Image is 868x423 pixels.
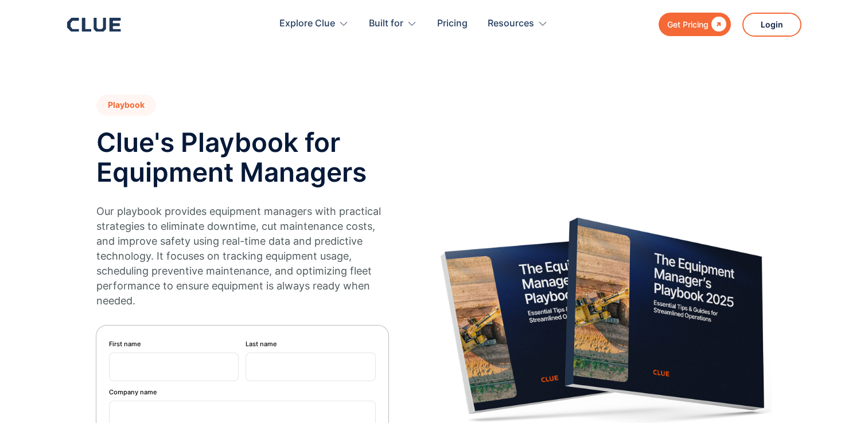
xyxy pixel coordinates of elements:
[488,6,548,42] div: Resources
[742,13,801,37] a: Login
[109,340,239,348] label: First name
[667,17,709,32] div: Get Pricing
[437,6,468,42] a: Pricing
[488,6,534,42] div: Resources
[246,340,375,348] label: Last name
[96,127,388,187] h2: Clue's Playbook for Equipment Managers
[369,6,417,42] div: Built for
[279,6,335,42] div: Explore Clue
[109,388,376,396] label: Company name
[369,6,403,42] div: Built for
[96,95,156,116] h1: Playbook
[709,17,726,32] div: 
[659,13,731,36] a: Get Pricing
[279,6,349,42] div: Explore Clue
[96,204,388,309] p: Our playbook provides equipment managers with practical strategies to eliminate downtime, cut mai...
